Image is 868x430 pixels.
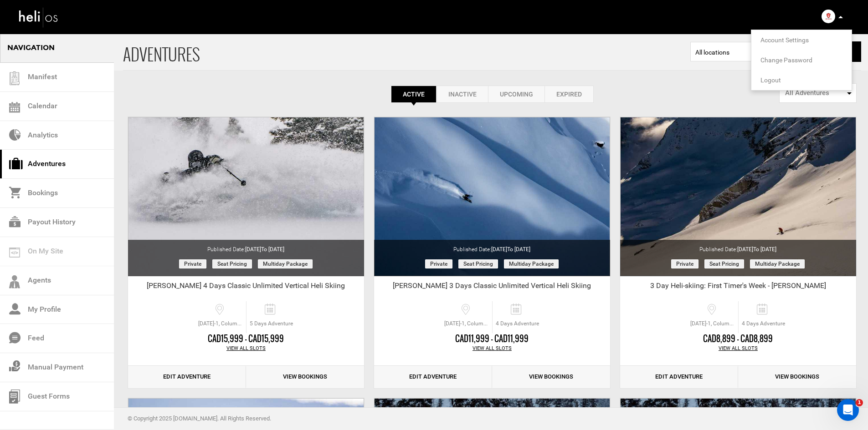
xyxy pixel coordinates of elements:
span: to [DATE] [507,246,530,253]
a: View Bookings [492,366,610,388]
span: Multiday package [504,259,559,268]
a: Inactive [437,86,488,103]
a: Upcoming [488,86,544,103]
div: Published Date: [374,240,610,253]
a: Expired [544,86,594,103]
div: Published Date: [620,240,856,253]
a: View Bookings [738,366,856,388]
span: to [DATE] [753,246,776,253]
iframe: Intercom live chat [837,399,859,421]
span: Private [179,259,206,268]
div: View All Slots [374,345,610,352]
span: [DATE]-1, Columbia-Shuswap, [GEOGRAPHIC_DATA] V0A 1H0, [GEOGRAPHIC_DATA] [442,320,492,328]
span: Select box activate [690,42,768,61]
div: 3 Day Heli-skiing: First Timer's Week - [PERSON_NAME] [620,281,856,294]
div: View All Slots [128,345,364,352]
span: 1 [856,399,863,406]
div: CAD11,999 - CAD11,999 [374,333,610,345]
span: All Adventures [785,88,845,98]
span: ADVENTURES [123,33,690,70]
img: agents-icon.svg [9,275,20,288]
span: Private [671,259,699,268]
div: [PERSON_NAME] 3 Days Classic Unlimited Vertical Heli Skiing [374,281,610,294]
span: Account Settings [760,36,809,44]
div: CAD8,899 - CAD8,899 [620,333,856,345]
span: [DATE]-1, Columbia-Shuswap, [GEOGRAPHIC_DATA] V0A 1H0, [GEOGRAPHIC_DATA] [196,320,246,328]
a: Active [391,86,437,103]
div: View All Slots [620,345,856,352]
div: CAD15,999 - CAD15,999 [128,333,364,345]
span: [DATE] [491,246,530,253]
img: img_9251f6c852f2d69a6fdc2f2f53e7d310.png [822,10,835,23]
img: calendar.svg [9,102,20,113]
img: guest-list.svg [8,71,21,85]
span: 5 Days Adventure [247,320,296,328]
span: Change Password [760,56,812,64]
span: [DATE] [737,246,776,253]
span: Multiday package [258,259,313,268]
a: Edit Adventure [128,366,246,388]
span: [DATE]-1, Columbia-Shuswap, [GEOGRAPHIC_DATA] V0A 1H0, [GEOGRAPHIC_DATA] [688,320,738,328]
a: Edit Adventure [374,366,492,388]
span: Private [425,259,452,268]
button: All Adventures [779,83,857,103]
span: 4 Days Adventure [493,320,542,328]
img: heli-logo [18,5,59,29]
span: Seat Pricing [212,259,252,268]
span: Multiday package [750,259,805,268]
span: to [DATE] [261,246,284,253]
span: 4 Days Adventure [739,320,788,328]
span: Logout [760,76,781,84]
a: View Bookings [246,366,364,388]
span: [DATE] [245,246,284,253]
div: [PERSON_NAME] 4 Days Classic Unlimited Vertical Heli Skiing [128,281,364,294]
a: Edit Adventure [620,366,738,388]
span: All locations [695,48,763,57]
span: Seat Pricing [458,259,498,268]
div: Published Date: [128,240,364,253]
span: Seat Pricing [704,259,744,268]
img: on_my_site.svg [9,248,20,258]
